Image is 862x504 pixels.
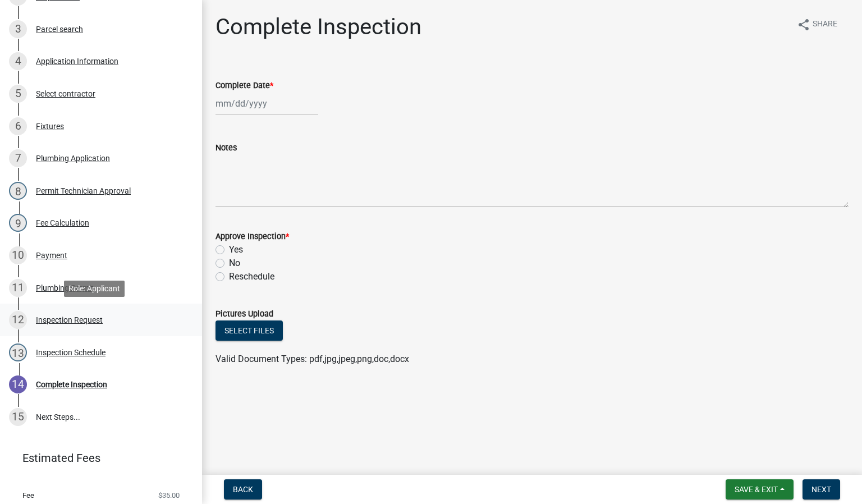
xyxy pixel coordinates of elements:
a: Estimated Fees [9,447,184,469]
label: Approve Inspection [215,233,289,241]
span: Save & Exit [735,485,778,494]
button: shareShare [788,13,846,35]
div: 9 [9,214,27,232]
div: 7 [9,149,27,167]
label: Yes [229,243,243,256]
div: Parcel search [36,25,83,33]
i: share [797,18,810,31]
div: 11 [9,279,27,297]
div: 15 [9,408,27,426]
div: Complete Inspection [36,381,107,388]
div: Inspection Request [36,316,103,324]
div: Permit Technician Approval [36,187,131,195]
button: Save & Exit [726,479,794,500]
div: Plumbing Application [36,154,110,162]
span: Share [813,18,837,31]
label: Complete Date [215,82,273,90]
span: Valid Document Types: pdf,jpg,jpeg,png,doc,docx [215,354,409,364]
div: 6 [9,117,27,135]
button: Next [803,479,840,500]
input: mm/dd/yyyy [215,92,318,115]
div: Plumbing Permit [36,284,94,292]
div: 13 [9,343,27,361]
label: Notes [215,144,237,152]
div: 4 [9,52,27,70]
div: 5 [9,85,27,103]
button: Select files [215,320,283,341]
div: Inspection Schedule [36,349,106,356]
span: Fee [22,492,34,499]
div: 3 [9,20,27,38]
div: 8 [9,182,27,200]
div: Select contractor [36,90,95,98]
h1: Complete Inspection [215,13,421,40]
div: Application Information [36,57,118,65]
div: 12 [9,311,27,329]
div: 14 [9,375,27,393]
span: $35.00 [158,492,180,499]
div: Fixtures [36,122,64,130]
label: No [229,256,240,270]
div: Fee Calculation [36,219,89,227]
label: Reschedule [229,270,274,283]
label: Pictures Upload [215,310,273,318]
span: Next [811,485,831,494]
div: 10 [9,246,27,264]
div: Payment [36,251,67,259]
button: Back [224,479,262,500]
div: Role: Applicant [64,281,125,297]
span: Back [233,485,253,494]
